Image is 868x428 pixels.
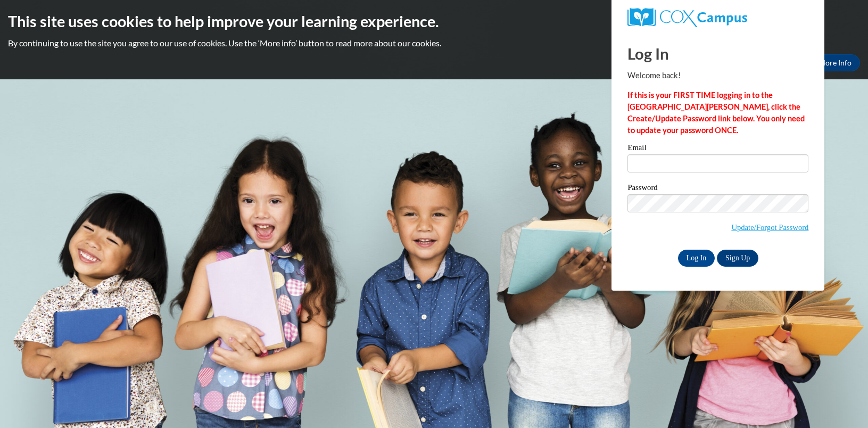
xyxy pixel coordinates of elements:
a: More Info [810,54,860,71]
img: COX Campus [627,8,747,27]
label: Password [627,184,808,194]
p: By continuing to use the site you agree to our use of cookies. Use the ‘More info’ button to read... [8,37,860,49]
h2: This site uses cookies to help improve your learning experience. [8,11,860,32]
label: Email [627,144,808,154]
a: Sign Up [717,250,758,267]
h1: Log In [627,43,808,64]
p: Welcome back! [627,70,808,81]
input: Log In [678,250,715,267]
a: Update/Forgot Password [731,223,808,232]
a: COX Campus [627,8,808,27]
strong: If this is your FIRST TIME logging in to the [GEOGRAPHIC_DATA][PERSON_NAME], click the Create/Upd... [627,90,805,135]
